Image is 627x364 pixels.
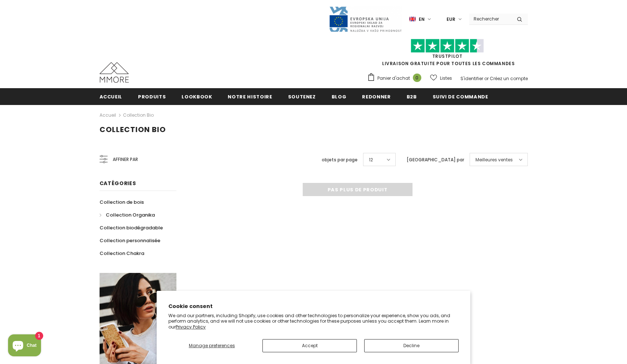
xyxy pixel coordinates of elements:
[407,88,417,105] a: B2B
[100,124,166,135] span: Collection Bio
[475,156,513,164] span: Meilleures ventes
[362,93,391,100] span: Redonner
[369,156,373,164] span: 12
[367,73,425,84] a: Panier d'achat 0
[189,342,235,349] span: Manage preferences
[447,16,455,23] span: EUR
[407,156,464,164] label: [GEOGRAPHIC_DATA] par
[367,42,528,67] span: LIVRAISON GRATUITE POUR TOUTES LES COMMANDES
[469,14,511,24] input: Search Site
[332,93,347,100] span: Blog
[182,93,212,100] span: Lookbook
[490,75,528,82] a: Créez un compte
[362,88,391,105] a: Redonner
[123,112,154,118] a: Collection Bio
[100,237,160,244] span: Collection personnalisée
[100,224,163,231] span: Collection biodégradable
[407,93,417,100] span: B2B
[430,72,452,85] a: Listes
[100,247,144,260] a: Collection Chakra
[106,211,155,218] span: Collection Organika
[100,221,163,234] a: Collection biodégradable
[329,16,402,22] a: Javni Razpis
[460,75,483,82] a: S'identifier
[288,93,316,100] span: soutenez
[182,88,212,105] a: Lookbook
[138,93,166,100] span: Produits
[364,339,459,352] button: Decline
[288,88,316,105] a: soutenez
[113,155,138,164] span: Affiner par
[228,88,272,105] a: Notre histoire
[413,74,421,82] span: 0
[100,209,155,221] a: Collection Organika
[433,88,488,105] a: Suivi de commande
[168,339,255,352] button: Manage preferences
[228,93,272,100] span: Notre histoire
[6,334,43,358] inbox-online-store-chat: Shopify online store chat
[432,53,463,59] a: TrustPilot
[440,75,452,82] span: Listes
[322,156,358,164] label: objets par page
[433,93,488,100] span: Suivi de commande
[100,88,123,105] a: Accueil
[262,339,357,352] button: Accept
[176,324,206,330] a: Privacy Policy
[377,75,410,82] span: Panier d'achat
[138,88,166,105] a: Produits
[329,6,402,33] img: Javni Razpis
[332,88,347,105] a: Blog
[411,39,484,53] img: Faites confiance aux étoiles pilotes
[100,199,144,206] span: Collection de bois
[168,303,459,310] h2: Cookie consent
[100,180,136,187] span: Catégories
[100,196,144,209] a: Collection de bois
[100,234,160,247] a: Collection personnalisée
[484,75,489,82] span: or
[100,62,129,83] img: Cas MMORE
[100,111,116,120] a: Accueil
[100,250,144,257] span: Collection Chakra
[409,16,416,22] img: i-lang-1.png
[419,16,425,23] span: en
[100,93,123,100] span: Accueil
[168,313,459,330] p: We and our partners, including Shopify, use cookies and other technologies to personalize your ex...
